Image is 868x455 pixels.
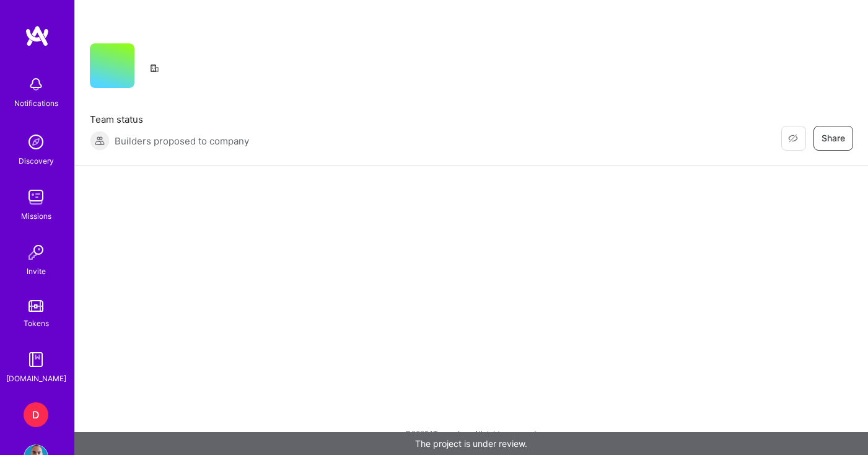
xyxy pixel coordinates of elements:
div: Notifications [14,97,58,110]
div: Discovery [19,154,54,167]
img: teamwork [24,185,48,210]
img: discovery [24,130,48,154]
img: logo [25,25,50,47]
span: Team status [90,113,249,126]
div: The project is under review. [74,432,868,455]
button: Share [813,126,853,151]
a: D [20,402,51,427]
div: [DOMAIN_NAME] [6,372,66,385]
div: Missions [21,210,51,223]
span: Builders proposed to company [115,135,249,148]
img: Builders proposed to company [90,131,110,151]
span: Share [822,132,845,144]
i: icon EyeClosed [788,133,798,143]
img: guide book [24,347,48,372]
img: Invite [24,240,48,265]
div: D [24,402,48,427]
img: tokens [28,300,43,312]
div: Invite [27,265,46,278]
img: bell [24,72,48,97]
div: Tokens [24,317,49,330]
i: icon CompanyGray [149,63,159,73]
